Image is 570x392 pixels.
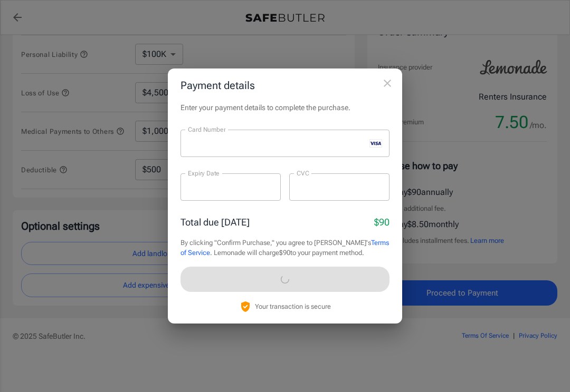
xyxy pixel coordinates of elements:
[180,238,389,258] p: By clicking "Confirm Purchase," you agree to [PERSON_NAME]'s . Lemonade will charge $90 to your p...
[168,68,402,102] h2: Payment details
[188,125,225,134] label: Card Number
[188,169,220,178] label: Expiry Date
[180,215,250,229] p: Total due [DATE]
[297,169,309,178] label: CVC
[188,182,273,192] iframe: Secure expiration date input frame
[369,139,382,148] svg: visa
[188,138,365,148] iframe: Secure card number input frame
[374,215,389,229] p: $90
[297,182,382,192] iframe: Secure CVC input frame
[180,102,389,113] p: Enter your payment details to complete the purchase.
[255,301,331,311] p: Your transaction is secure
